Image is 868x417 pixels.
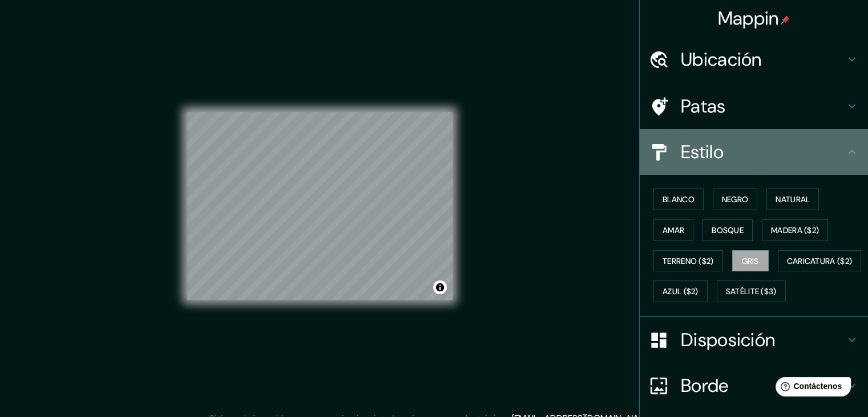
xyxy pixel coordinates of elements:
[681,374,729,398] font: Borde
[722,194,749,205] font: Negro
[713,189,758,210] button: Negro
[717,280,786,302] button: Satélite ($3)
[703,219,753,241] button: Bosque
[766,372,855,404] iframe: Lanzador de widgets de ayuda
[712,225,744,235] font: Bosque
[653,280,708,302] button: Azul ($2)
[742,256,759,266] font: Gris
[766,189,819,210] button: Natural
[663,256,714,266] font: Terreno ($2)
[771,225,819,235] font: Madera ($2)
[653,250,723,272] button: Terreno ($2)
[433,280,447,294] button: Activar o desactivar atribución
[640,363,868,408] div: Borde
[653,189,704,210] button: Blanco
[653,219,693,241] button: Amar
[781,15,790,25] img: pin-icon.png
[663,194,695,205] font: Blanco
[762,219,828,241] button: Madera ($2)
[726,287,777,297] font: Satélite ($3)
[640,37,868,82] div: Ubicación
[732,250,769,272] button: Gris
[681,94,726,118] font: Patas
[663,225,684,235] font: Amar
[640,83,868,129] div: Patas
[787,256,853,266] font: Caricatura ($2)
[663,287,699,297] font: Azul ($2)
[778,250,862,272] button: Caricatura ($2)
[640,317,868,363] div: Disposición
[776,194,810,205] font: Natural
[681,140,724,164] font: Estilo
[187,112,453,300] canvas: Mapa
[640,129,868,175] div: Estilo
[681,47,762,71] font: Ubicación
[681,328,775,352] font: Disposición
[718,6,779,30] font: Mappin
